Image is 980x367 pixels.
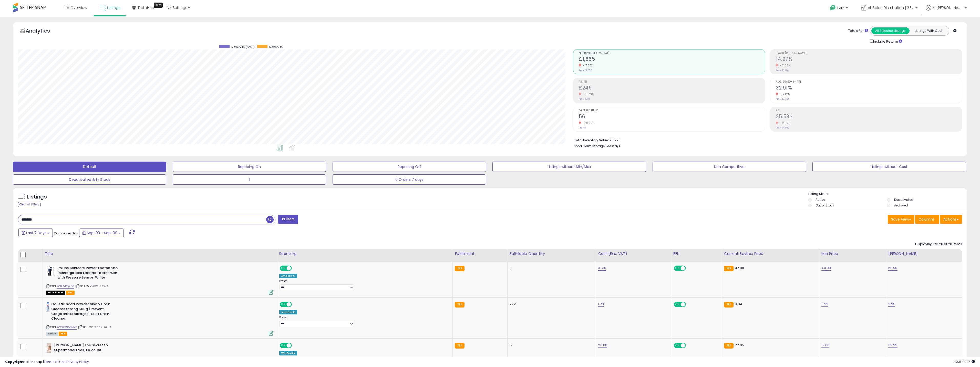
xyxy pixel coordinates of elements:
a: 44.99 [821,265,831,271]
span: Columns [919,217,935,222]
small: -12.12% [778,92,790,96]
label: Active [816,197,825,202]
span: 2025-09-17 20:17 GMT [954,359,975,364]
small: Prev: 101.51% [776,126,789,129]
button: Deactivated & In Stock [13,174,166,185]
span: All listings currently available for purchase on Amazon [46,332,58,336]
div: Include Returns [866,38,908,44]
span: Profit [579,81,765,83]
span: ON [674,302,681,307]
small: Prev: 81 [579,126,586,129]
button: Repricing Off [333,162,486,172]
span: 9.94 [735,302,742,306]
div: Title [45,251,275,256]
div: Fulfillable Quantity [510,251,594,256]
span: OFF [685,343,693,348]
span: Ordered Items [579,109,765,112]
div: Fulfillment [455,251,505,256]
div: Repricing [279,251,451,256]
div: Min Price [821,251,884,256]
strong: Copyright [5,359,24,364]
span: Last 7 Days [26,230,46,235]
span: ON [674,266,681,271]
div: Preset: [279,279,449,291]
h5: Listings [27,193,47,201]
small: FBA [724,343,734,349]
span: All listings that are currently out of stock and unavailable for purchase on Amazon [46,291,65,295]
h2: 32.91% [776,85,962,92]
a: Terms of Use [44,359,66,364]
div: 0 [510,266,592,270]
span: | SKU: 15-O4R9-SSWS [75,284,108,288]
span: OFF [685,302,693,307]
span: Listings [107,5,120,10]
small: -17.68% [581,64,593,67]
button: Listings With Cost [909,27,947,34]
img: 31MXyqmy-5L._SL40_.jpg [46,343,53,353]
a: 20.00 [598,343,607,348]
span: ON [280,302,287,307]
a: 19.00 [821,343,830,348]
span: Overview [70,5,87,10]
button: Listings without Cost [812,162,966,172]
small: Prev: £2,023 [579,69,592,72]
li: £6,296 [574,137,958,143]
div: 272 [510,302,592,306]
button: Default [13,162,166,172]
button: 0 Orders 7 days [333,174,486,185]
i: Get Help [830,5,836,11]
span: FBA [59,332,67,336]
span: OFF [685,266,693,271]
div: Displaying 1 to 28 of 28 items [915,242,962,247]
b: Philips Sonicare Power Toothbrush, Rechargeable Electric Toothbrush with Pressure Sensor, White [58,266,120,281]
small: FBA [724,266,734,271]
button: Non Competitive [653,162,806,172]
div: Cost (Exc. VAT) [598,251,669,256]
span: OFF [291,343,299,348]
button: All Selected Listings [871,27,910,34]
h2: £1,665 [579,56,765,63]
span: DataHub [138,5,154,10]
div: Win BuyBox [279,351,297,355]
div: ASIN: [46,266,273,294]
span: Revenue [269,45,283,49]
b: [PERSON_NAME] The Secret to Supermodel Eyes, 1.0 count [54,343,116,354]
span: OFF [291,266,299,271]
small: -30.86% [581,121,595,125]
small: Prev: £784 [579,97,590,101]
small: FBA [724,302,734,308]
div: Tooltip anchor [154,3,163,8]
img: 31PNdacc3hL._SL40_.jpg [46,302,50,312]
a: Hi [PERSON_NAME] [926,5,967,17]
button: Save View [888,215,914,224]
a: 39.99 [888,343,898,348]
small: FBA [455,266,464,271]
span: FBA [66,291,75,295]
b: Short Term Storage Fees: [574,144,614,148]
a: 69.90 [888,265,898,271]
h2: 14.97% [776,56,962,63]
div: [PERSON_NAME] [888,251,960,256]
span: ROI [776,109,962,112]
span: Compared to: [54,231,77,236]
div: Amazon AI [279,274,297,278]
small: FBA [455,343,464,349]
h5: Analytics [26,27,60,36]
span: Sep-03 - Sep-09 [87,230,117,235]
small: -61.38% [778,64,791,67]
div: Totals For [848,28,868,33]
div: 17 [510,343,592,348]
a: Privacy Policy [66,359,89,364]
span: 47.98 [735,265,744,270]
div: seller snap | | [5,360,89,364]
div: Amazon AI [279,310,297,314]
small: FBA [455,302,464,308]
b: Total Inventory Value: [574,138,609,142]
button: Repricing On [173,162,326,172]
div: Preset: [279,316,449,327]
span: ON [674,343,681,348]
button: Columns [915,215,939,224]
small: Prev: 38.76% [776,69,789,72]
a: B0CGP3MWN5 [57,325,77,330]
div: EFN [673,251,720,256]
